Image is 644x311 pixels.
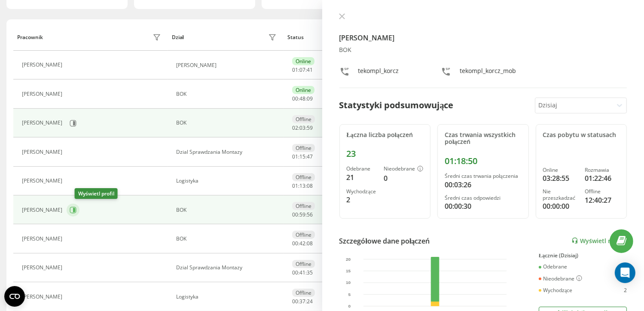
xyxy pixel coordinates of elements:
div: 12:40:27 [585,195,620,205]
div: [PERSON_NAME] [22,149,64,155]
div: 00:03:26 [445,180,522,190]
div: Szczegółowe dane połączeń [339,236,430,246]
span: 00 [292,240,298,247]
div: BOK [176,91,278,97]
div: : : [292,270,313,276]
div: Nieodebrane [539,275,582,282]
div: 01:18:50 [445,156,522,166]
div: Online [543,167,578,173]
span: 42 [299,240,305,247]
div: Offline [585,189,620,195]
text: 10 [346,280,351,285]
span: 41 [307,66,313,73]
div: [PERSON_NAME] [22,178,64,184]
div: Pracownik [17,34,43,40]
div: Wychodzące [539,287,572,293]
div: Łączna liczba połączeń [347,131,424,139]
span: 24 [307,298,313,305]
div: Logistyka [176,178,278,184]
div: Statystyki podsumowujące [339,99,454,112]
span: 41 [299,269,305,276]
div: 2 [347,195,377,205]
div: BOK [176,120,278,126]
div: Status [287,34,304,40]
div: 03:28:55 [543,173,578,183]
div: 00:00:00 [543,201,578,211]
div: : : [292,154,313,160]
div: Offline [292,115,315,123]
span: 37 [299,298,305,305]
div: Logistyka [176,294,278,300]
span: 48 [299,95,305,102]
div: Nieodebrane [384,166,423,173]
div: [PERSON_NAME] [22,294,64,300]
div: Offline [292,231,315,239]
div: Offline [292,144,315,152]
div: [PERSON_NAME] [22,207,64,213]
div: BOK [176,236,278,242]
div: [PERSON_NAME] [176,62,278,68]
div: Odebrane [347,166,377,172]
div: Online [292,86,314,94]
div: Offline [292,173,315,181]
text: 15 [346,268,351,273]
div: tekompl_korcz_mob [460,67,516,79]
div: Wychodzące [347,189,377,195]
div: Nie przeszkadzać [543,189,578,201]
div: Średni czas odpowiedzi [445,195,522,201]
div: BOK [176,207,278,213]
span: 08 [307,182,313,189]
span: 03 [299,124,305,131]
div: : : [292,67,313,73]
span: 47 [307,153,313,160]
div: Dział [172,34,184,40]
div: Średni czas trwania połączenia [445,173,522,179]
div: Dzial Sprawdzania Montazy [176,149,278,155]
div: : : [292,241,313,247]
div: 01:22:46 [585,173,620,183]
text: 20 [346,257,351,262]
span: 13 [299,182,305,189]
span: 56 [307,211,313,218]
div: Offline [292,260,315,268]
span: 59 [299,211,305,218]
div: [PERSON_NAME] [22,120,64,126]
span: 08 [307,240,313,247]
button: Open CMP widget [4,286,25,307]
div: 23 [347,149,424,159]
span: 00 [292,211,298,218]
div: Offline [292,289,315,297]
span: 15 [299,153,305,160]
a: Wyświetl raport [571,237,627,244]
span: 00 [292,95,298,102]
div: : : [292,212,313,218]
span: 00 [292,298,298,305]
div: 00:00:30 [445,201,522,211]
div: : : [292,299,313,305]
div: Odebrane [539,264,567,270]
div: : : [292,96,313,102]
div: Offline [292,202,315,210]
div: Rozmawia [585,167,620,173]
h4: [PERSON_NAME] [339,33,627,43]
span: 09 [307,95,313,102]
div: [PERSON_NAME] [22,91,64,97]
div: BOK [339,46,627,54]
text: 0 [348,304,351,308]
span: 01 [292,153,298,160]
div: Czas pobytu w statusach [543,131,620,139]
div: Dzial Sprawdzania Montazy [176,265,278,271]
div: : : [292,183,313,189]
text: 5 [348,292,351,297]
div: Open Intercom Messenger [615,262,635,283]
div: : : [292,125,313,131]
div: 0 [384,173,423,183]
span: 59 [307,124,313,131]
div: tekompl_korcz [358,67,399,79]
span: 00 [292,269,298,276]
div: [PERSON_NAME] [22,265,64,271]
span: 01 [292,182,298,189]
span: 02 [292,124,298,131]
div: Łącznie (Dzisiaj) [539,253,627,259]
div: 21 [347,172,377,183]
